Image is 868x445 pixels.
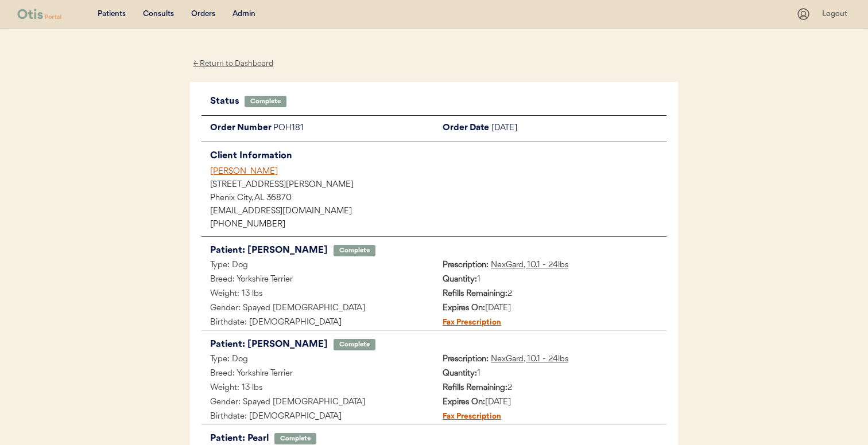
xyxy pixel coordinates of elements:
div: Logout [822,9,851,20]
u: NexGard, 10.1 - 24lbs [491,355,568,364]
div: [DATE] [434,396,666,410]
div: Order Date [434,122,491,136]
div: 1 [434,367,666,381]
div: ← Return to Dashboard [190,57,276,71]
strong: Expires On: [443,398,485,407]
div: Type: Dog [201,259,434,273]
div: Fax Prescription [434,410,501,424]
div: 1 [434,273,666,287]
div: Patient: [PERSON_NAME] [210,337,328,353]
div: Gender: Spayed [DEMOGRAPHIC_DATA] [201,396,434,410]
div: Orders [191,9,215,20]
div: Fax Prescription [434,316,501,330]
div: Patients [98,9,126,20]
strong: Quantity: [443,275,477,284]
div: Breed: Yorkshire Terrier [201,367,434,381]
div: [PERSON_NAME] [210,166,666,178]
strong: Quantity: [443,369,477,378]
div: Patient: [PERSON_NAME] [210,243,328,259]
div: [STREET_ADDRESS][PERSON_NAME] [210,181,666,189]
strong: Prescription: [443,355,489,364]
div: Phenix City, AL 36870 [210,194,666,202]
div: POH181 [273,122,434,136]
strong: Expires On: [443,304,485,313]
div: 2 [434,381,666,396]
strong: Refills Remaining: [443,384,507,392]
div: Client Information [210,148,666,164]
strong: Refills Remaining: [443,290,507,298]
div: [PHONE_NUMBER] [210,221,666,229]
div: Breed: Yorkshire Terrier [201,273,434,287]
div: [EMAIL_ADDRESS][DOMAIN_NAME] [210,208,666,216]
u: NexGard, 10.1 - 24lbs [491,261,568,270]
div: [DATE] [434,302,666,316]
div: Birthdate: [DEMOGRAPHIC_DATA] [201,410,434,424]
div: 2 [434,287,666,302]
div: Admin [232,9,255,20]
div: Order Number [201,122,273,136]
div: Gender: Spayed [DEMOGRAPHIC_DATA] [201,302,434,316]
div: Status [210,93,245,110]
div: Type: Dog [201,353,434,367]
div: Birthdate: [DEMOGRAPHIC_DATA] [201,316,434,330]
div: Weight: 13 lbs [201,381,434,396]
div: [DATE] [491,122,666,136]
div: Consults [143,9,174,20]
strong: Prescription: [443,261,489,270]
div: Weight: 13 lbs [201,287,434,302]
